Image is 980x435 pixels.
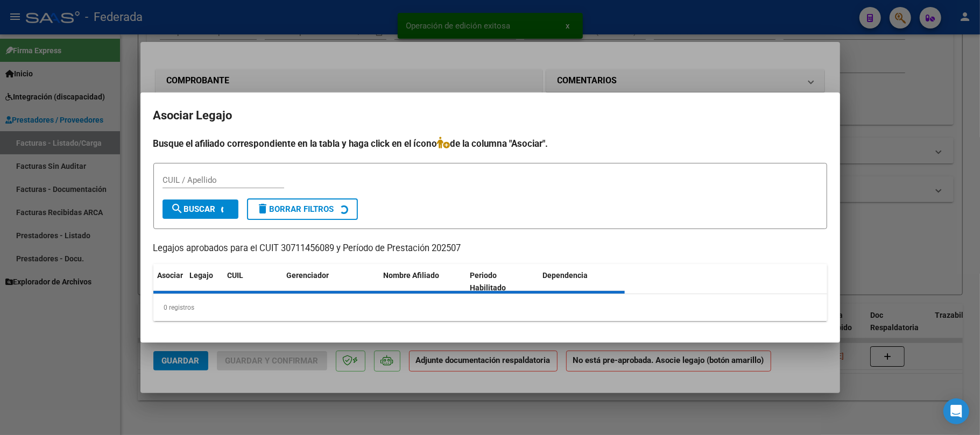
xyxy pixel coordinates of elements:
datatable-header-cell: Periodo Habilitado [466,264,538,299]
span: CUIL [228,271,244,280]
div: Open Intercom Messenger [943,398,969,424]
h4: Busque el afiliado correspondiente en la tabla y haga click en el ícono de la columna "Asociar". [153,137,827,151]
div: 0 registros [153,294,827,321]
datatable-header-cell: Dependencia [538,264,625,299]
datatable-header-cell: Asociar [153,264,186,299]
datatable-header-cell: Legajo [186,264,223,299]
h2: Asociar Legajo [153,105,827,126]
span: Legajo [190,271,214,280]
span: Borrar Filtros [257,204,334,214]
datatable-header-cell: Nombre Afiliado [379,264,466,299]
span: Periodo Habilitado [470,271,506,292]
datatable-header-cell: Gerenciador [283,264,379,299]
mat-icon: delete [257,202,270,215]
span: Buscar [171,204,216,214]
span: Asociar [158,271,184,280]
button: Borrar Filtros [247,198,358,220]
span: Nombre Afiliado [384,271,440,280]
p: Legajos aprobados para el CUIT 30711456089 y Período de Prestación 202507 [153,242,827,255]
datatable-header-cell: CUIL [223,264,283,299]
button: Buscar [163,199,238,219]
mat-icon: search [171,202,184,215]
span: Dependencia [542,271,588,280]
span: Gerenciador [287,271,329,280]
